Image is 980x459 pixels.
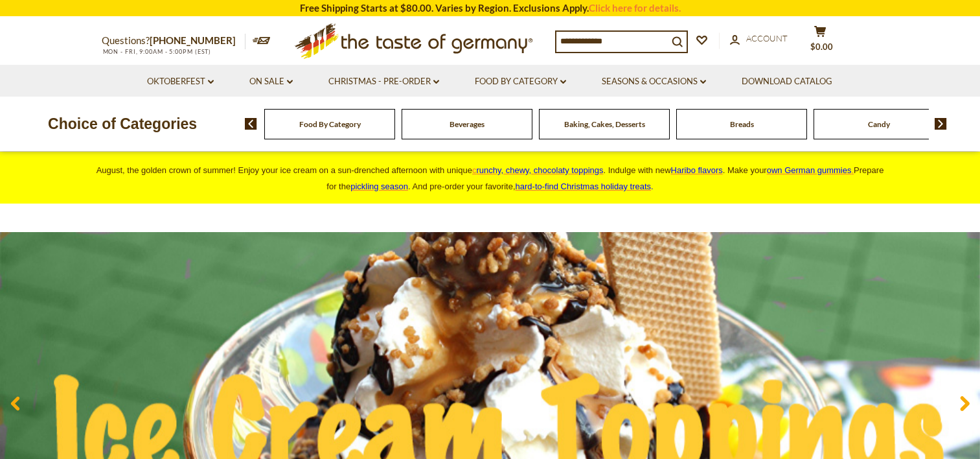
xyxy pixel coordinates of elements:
img: next arrow [935,118,947,130]
span: runchy, chewy, chocolaty toppings [476,165,603,175]
a: Candy [868,119,890,129]
a: pickling season [350,182,408,191]
span: MON - FRI, 9:00AM - 5:00PM (EST) [102,48,212,55]
span: August, the golden crown of summer! Enjoy your ice cream on a sun-drenched afternoon with unique ... [97,165,884,191]
span: . [516,182,654,191]
a: Breads [730,119,754,129]
p: Questions? [102,32,245,49]
a: Seasons & Occasions [602,75,706,89]
a: Haribo flavors [671,165,723,175]
button: $0.00 [801,25,840,58]
a: Download Catalog [742,75,832,89]
a: Account [730,32,788,46]
a: Beverages [450,119,484,129]
a: Baking, Cakes, Desserts [564,119,645,129]
a: Oktoberfest [147,75,214,89]
img: previous arrow [245,118,257,130]
a: On Sale [249,75,293,89]
span: Account [746,33,788,43]
a: hard-to-find Christmas holiday treats [516,182,652,191]
a: crunchy, chewy, chocolaty toppings [472,165,604,175]
span: own German gummies [767,165,852,175]
span: $0.00 [810,41,833,52]
a: own German gummies. [767,165,854,175]
a: [PHONE_NUMBER] [150,34,236,46]
a: Food By Category [299,119,361,129]
a: Christmas - PRE-ORDER [328,75,439,89]
a: Click here for details. [589,2,681,14]
a: Food By Category [475,75,566,89]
